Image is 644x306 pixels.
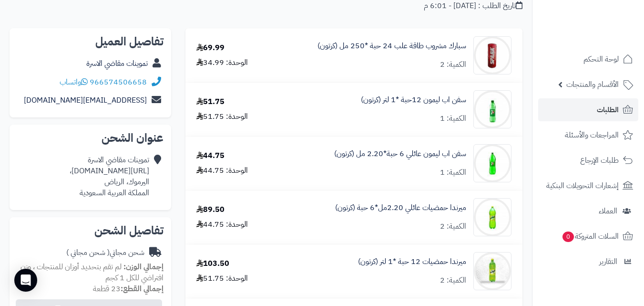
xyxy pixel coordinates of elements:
[440,113,466,124] div: الكمية: 1
[361,95,466,106] a: سفن اب ليمون 12حبة *1 لتر (كرتون)
[335,202,466,213] a: ميرندا حمضيات عائلي 2.20مل*6 حبة (كرتون)
[538,48,638,71] a: لوحة التحكم
[121,283,164,295] strong: إجمالي القطع:
[196,204,225,215] div: 89.50
[66,247,144,258] div: شحن مجاني
[562,230,619,243] span: السلات المتروكة
[196,273,248,284] div: الوحدة: 51.75
[474,36,511,74] img: 1747517517-f85b5201-d493-429b-b138-9978c401-90x90.jpg
[17,132,164,144] h2: عنوان الشحن
[196,258,229,269] div: 103.50
[196,165,248,176] div: الوحدة: 44.75
[538,124,638,147] a: المراجعات والأسئلة
[538,250,638,273] a: التقارير
[538,225,638,248] a: السلات المتروكة0
[538,200,638,222] a: العملاء
[24,95,147,106] a: [EMAIL_ADDRESS][DOMAIN_NAME]
[196,150,225,161] div: 44.75
[599,255,617,268] span: التقارير
[474,144,511,182] img: 1747541306-e6e5e2d5-9b67-463e-b81b-59a02ee4-90x90.jpg
[66,247,110,258] span: ( شحن مجاني )
[538,174,638,197] a: إشعارات التحويلات البنكية
[546,179,619,192] span: إشعارات التحويلات البنكية
[334,148,466,159] a: سفن اب ليمون عائلي 6 حبة*2.20 مل (كرتون)
[317,41,466,52] a: سبارك مشروب طاقة علب 24 حبة *250 مل (كرتون)
[474,252,511,290] img: 1747566256-XP8G23evkchGmxKUr8YaGb2gsq2hZno4-90x90.jpg
[565,128,619,142] span: المراجعات والأسئلة
[580,154,619,167] span: طلبات الإرجاع
[474,90,511,128] img: 1747540828-789ab214-413e-4ccd-b32f-1699f0bc-90x90.jpg
[424,0,522,11] div: تاريخ الطلب : [DATE] - 6:01 م
[123,261,164,273] strong: إجمالي الوزن:
[17,36,164,47] h2: تفاصيل العميل
[196,219,248,230] div: الوحدة: 44.75
[20,261,164,284] span: لم تقم بتحديد أوزان للمنتجات ، وزن افتراضي للكل 1 كجم
[86,58,148,69] a: تموينات مقاضي الاسرة
[583,53,619,66] span: لوحة التحكم
[196,111,248,122] div: الوحدة: 51.75
[440,221,466,232] div: الكمية: 2
[440,275,466,286] div: الكمية: 2
[599,204,617,218] span: العملاء
[70,155,149,198] div: تموينات مقاضي الاسرة [URL][DOMAIN_NAME]، اليرموك، الرياض المملكة العربية السعودية
[597,103,619,116] span: الطلبات
[538,98,638,121] a: الطلبات
[196,96,225,107] div: 51.75
[566,78,619,91] span: الأقسام والمنتجات
[93,283,164,295] small: 23 قطعة
[474,198,511,236] img: 1747544486-c60db756-6ee7-44b0-a7d4-ec449800-90x90.jpg
[579,27,635,47] img: logo-2.png
[562,232,574,242] span: 0
[196,42,225,53] div: 69.99
[196,57,248,68] div: الوحدة: 34.99
[60,76,88,88] a: واتساب
[538,149,638,172] a: طلبات الإرجاع
[440,59,466,70] div: الكمية: 2
[358,256,466,267] a: ميرندا حمضيات 12 حبة *1 لتر (كرتون)
[440,167,466,178] div: الكمية: 1
[14,269,37,292] div: Open Intercom Messenger
[17,225,164,236] h2: تفاصيل الشحن
[90,76,147,88] a: 966574506658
